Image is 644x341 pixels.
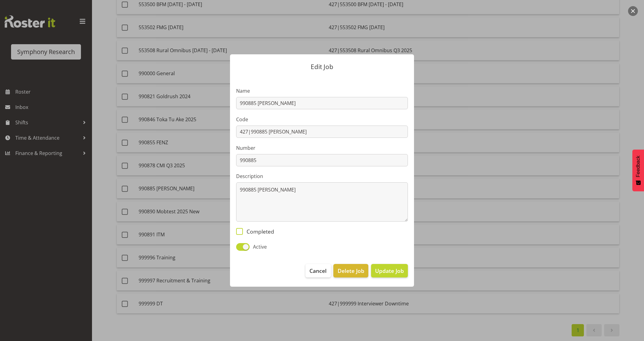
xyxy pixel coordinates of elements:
label: Description [236,172,408,180]
label: Number [236,144,408,152]
label: Code [236,116,408,123]
span: Cancel [309,267,327,275]
button: Feedback - Show survey [632,149,644,191]
span: Feedback [635,156,641,177]
span: Active [250,243,267,250]
input: Job Name [236,97,408,109]
p: Edit Job [236,64,408,70]
label: Name [236,87,408,95]
span: Update Job [375,267,404,275]
span: Completed [243,228,274,235]
button: Update Job [371,264,408,277]
button: Delete Job [333,264,368,277]
input: Job Number [236,154,408,166]
button: Cancel [305,264,331,277]
input: Job Code [236,126,408,138]
span: Delete Job [338,267,364,275]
